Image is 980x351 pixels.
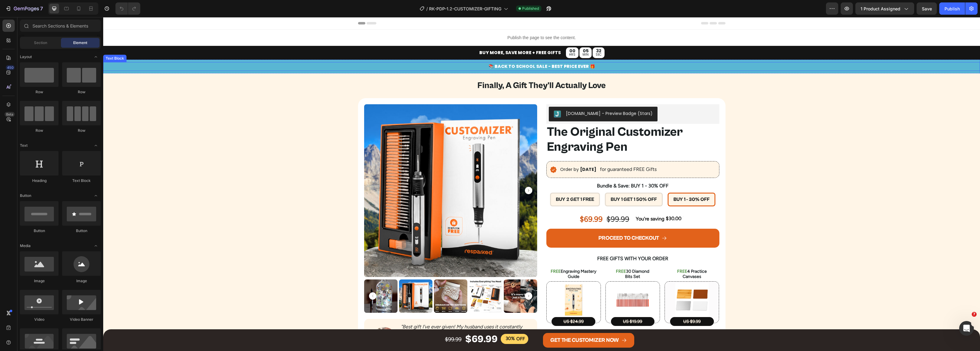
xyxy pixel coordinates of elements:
[959,321,974,336] iframe: Intercom live chat
[917,2,937,15] button: Save
[446,90,554,104] button: Judge.me - Preview Badge (Stars)
[1,46,876,53] p: 📚 BACK TO SCHOOL SALE - BEST PRICE EVER 🎁
[444,107,616,137] p: The Original Customizer Engraving Pen
[20,278,58,284] div: Image
[20,54,32,60] span: Layout
[444,237,616,246] p: FREE GIFTS WITH YOUR ORDER
[5,112,15,117] div: Beta
[532,198,562,206] div: You're saving
[574,252,584,257] span: FREE
[1,39,22,44] div: Text Block
[426,6,428,12] span: /
[20,20,101,32] input: Search Sections & Elements
[6,65,15,70] div: 450
[479,31,485,36] div: 05
[62,228,101,234] div: Button
[298,307,423,330] i: "Best gift I've ever given! My husband uses it constantly and always thanks me for introducing hi...
[267,310,295,338] img: Resparked-review3.png
[20,143,28,148] span: Text
[429,6,501,12] span: RK-PDP-1.2-CUSTOMIZER-GIFTING
[972,312,977,317] span: 7
[20,193,31,198] span: Button
[20,178,58,183] div: Heading
[255,62,622,75] h2: Finally, A Gift They'll Actually Love
[855,2,914,15] button: 1 product assigned
[453,179,491,185] span: BUY 2 GET 1 FREE
[91,191,101,201] span: Toggle open
[520,302,539,307] s: US $19.99
[503,197,527,207] div: $99.99
[457,149,476,155] span: Order by
[570,179,606,185] span: BUY 1 - 30% OFF
[476,197,500,207] div: $69.99
[255,17,622,24] p: Publish the page to see the content.
[20,228,58,234] div: Button
[513,266,546,299] img: 30-diamond-bits-resparked-free.jpg
[507,179,554,185] span: BUY 1 GET 1 50% OFF
[20,89,58,95] div: Row
[562,198,579,205] div: $30.00
[440,316,531,331] button: GET THE CUSTOMIZER NOW
[34,40,47,46] span: Section
[479,35,485,40] p: MIN
[422,170,429,177] button: Carousel Next Arrow
[361,315,395,329] div: $69.99
[62,178,101,183] div: Text Block
[40,5,43,12] p: 7
[463,93,549,100] div: [DOMAIN_NAME] - Preview Badge (Stars)
[341,318,359,327] div: $99.99
[477,149,493,155] span: [DATE]
[513,252,523,257] span: FREE
[580,302,597,307] s: US $9.99
[444,252,497,262] p: Engraving Mastery Guide
[572,266,605,299] img: materials-practice-canvas-resparked.jpg
[492,31,498,36] div: 32
[62,278,101,284] div: Image
[443,212,616,231] button: Proceed to Checkout
[944,6,960,12] div: Publish
[115,2,140,15] div: Undo/Redo
[492,35,498,40] p: SEC
[20,243,31,249] span: Media
[62,128,101,133] div: Row
[376,32,458,39] p: BUY MORE, SAVE MORE + FREE GIFTS
[460,302,481,307] s: US $24.99
[466,31,472,36] div: 00
[522,6,539,11] span: Published
[939,2,965,15] button: Publish
[447,318,516,328] div: GET THE CUSTOMIZER NOW
[20,128,58,133] div: Row
[450,93,458,101] img: Judgeme.png
[62,317,101,322] div: Video Banner
[466,35,472,40] p: HRS
[91,241,101,251] span: Toggle open
[2,2,46,15] button: 7
[422,275,429,283] button: Carousel Next Arrow
[266,275,273,283] button: Carousel Back Arrow
[497,148,553,157] p: for guaranteed FREE Gifts
[454,266,487,299] img: mastery-guide-custo.jpg
[91,52,101,62] span: Toggle open
[91,141,101,150] span: Toggle open
[861,6,900,12] span: 1 product assigned
[402,318,412,325] div: 30%
[103,17,980,351] iframe: Design area
[922,6,932,11] span: Save
[493,164,566,174] legend: Bundle & Save: BUY 1 - 30% OFF
[447,252,458,257] span: FREE
[562,252,615,257] p: 4 Practice
[503,257,556,262] p: Bits Set
[562,257,615,262] p: Canvases
[20,317,58,322] div: Video
[62,89,101,95] div: Row
[495,216,556,226] div: Proceed to Checkout
[412,318,423,326] div: OFF
[503,252,556,257] p: 30 Diamond
[73,40,87,46] span: Element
